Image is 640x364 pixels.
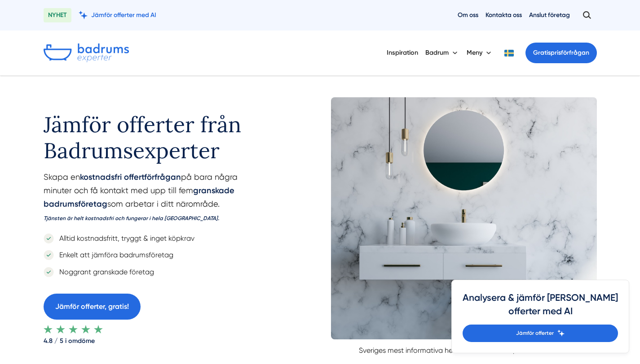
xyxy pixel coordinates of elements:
a: Kontakta oss [486,11,522,19]
p: Skapa en på bara några minuter och få kontakt med upp till fem som arbetar i ditt närområde. [44,170,274,228]
a: Inspiration [387,41,418,64]
a: Jämför offerter, gratis! [44,294,141,319]
img: Badrumsexperter.se logotyp [44,43,129,62]
a: Anslut företag [529,11,570,19]
strong: 4.8 / 5 i omdöme [44,334,274,345]
a: Gratisprisförfrågan [525,43,597,63]
h4: Analysera & jämför [PERSON_NAME] offerter med AI [463,291,618,325]
strong: kostnadsfri offertförfrågan [80,172,181,182]
span: Gratis [533,49,551,56]
p: Enkelt att jämföra badrumsföretag [54,249,173,260]
span: NYHET [44,8,71,22]
span: Jämför offerter [516,329,554,338]
img: Badrumsexperter omslagsbild [331,97,597,339]
p: Sveriges mest informativa hemsida om badrum, våtrum & bastu. [331,339,597,356]
i: Tjänsten är helt kostnadsfri och fungerar i hela [GEOGRAPHIC_DATA]. [44,215,219,221]
span: Jämför offerter med AI [91,11,156,19]
h1: Jämför offerter från Badrumsexperter [44,97,274,170]
button: Badrum [425,41,459,65]
button: Meny [467,41,493,65]
a: Jämför offerter [463,325,618,342]
a: Jämför offerter med AI [79,11,156,19]
a: Om oss [458,11,478,19]
p: Noggrant granskade företag [54,266,154,277]
p: Alltid kostnadsfritt, tryggt & inget köpkrav [54,233,194,244]
button: Öppna sök [577,7,597,23]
